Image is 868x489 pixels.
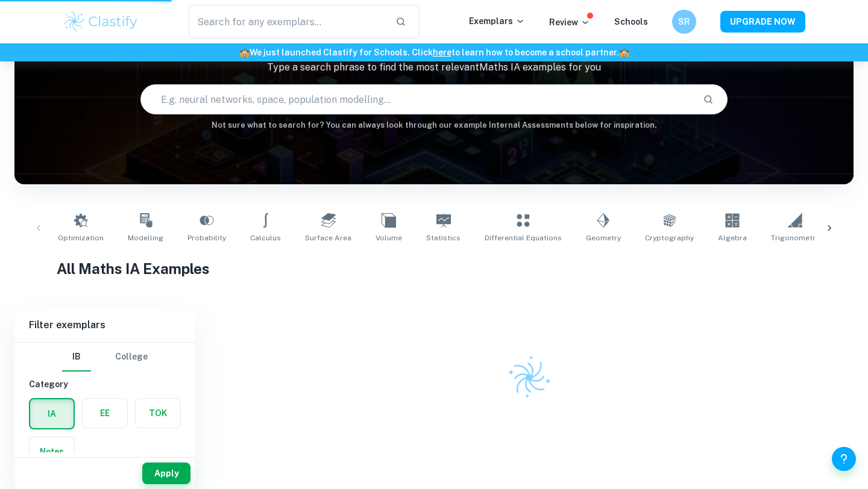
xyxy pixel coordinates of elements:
[586,232,621,243] span: Geometry
[30,399,74,428] button: IA
[14,119,854,131] h6: Not sure what to search for? You can always look through our example Internal Assessments below f...
[2,46,866,59] h6: We just launched Clastify for Schools. Click to learn how to become a school partner.
[771,232,819,243] span: Trigonometry
[29,378,181,391] h6: Category
[63,10,139,34] img: Clastify logo
[239,48,250,57] span: 🏫
[141,83,693,116] input: E.g. neural networks, space, population modelling...
[645,232,694,243] span: Cryptography
[672,10,696,34] button: SR
[698,89,719,110] button: Search
[62,343,148,372] div: Filter type choice
[57,258,812,279] h1: All Maths IA Examples
[14,60,854,75] p: Type a search phrase to find the most relevant Maths IA examples for you
[14,308,195,342] h6: Filter exemplars
[187,232,226,243] span: Probability
[142,463,190,484] button: Apply
[720,11,805,33] button: UPGRADE NOW
[305,232,351,243] span: Surface Area
[426,232,461,243] span: Statistics
[485,232,562,243] span: Differential Equations
[614,17,648,26] a: Schools
[30,437,74,466] button: Notes
[136,399,180,428] button: TOK
[58,232,104,243] span: Optimization
[619,48,629,57] span: 🏫
[83,399,127,428] button: EE
[376,232,402,243] span: Volume
[500,348,559,407] img: Clastify logo
[128,232,163,243] span: Modelling
[189,5,386,39] input: Search for any exemplars...
[469,14,525,28] p: Exemplars
[678,15,691,28] h6: SR
[115,343,148,372] button: College
[832,447,856,471] button: Help and Feedback
[433,48,451,57] a: here
[549,16,590,29] p: Review
[718,232,747,243] span: Algebra
[62,343,91,372] button: IB
[250,232,281,243] span: Calculus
